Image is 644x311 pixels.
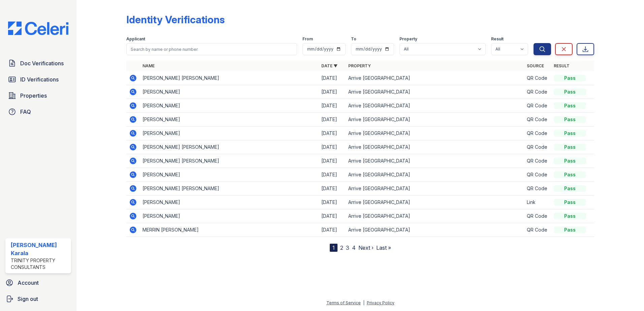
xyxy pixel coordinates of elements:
a: FAQ [5,105,71,118]
a: Last » [376,244,391,251]
td: Link [524,196,551,209]
label: Property [399,36,417,42]
div: Trinity Property Consultants [11,257,68,271]
td: [DATE] [319,99,346,113]
td: [DATE] [319,71,346,85]
td: [DATE] [319,140,346,154]
td: Arrive [GEOGRAPHIC_DATA] [346,99,524,113]
a: Doc Verifications [5,57,71,70]
td: Arrive [GEOGRAPHIC_DATA] [346,209,524,223]
td: [DATE] [319,85,346,99]
td: [DATE] [319,168,346,182]
div: Pass [554,185,586,192]
input: Search by name or phone number [126,43,297,55]
a: 3 [346,244,349,251]
label: From [302,36,313,42]
a: Result [554,63,570,68]
td: [PERSON_NAME] [PERSON_NAME] [140,140,319,154]
td: QR Code [524,85,551,99]
td: Arrive [GEOGRAPHIC_DATA] [346,182,524,196]
span: Account [18,279,39,287]
div: Pass [554,199,586,206]
td: [DATE] [319,113,346,127]
td: Arrive [GEOGRAPHIC_DATA] [346,223,524,237]
label: To [351,36,356,42]
a: Source [527,63,544,68]
td: QR Code [524,99,551,113]
td: [DATE] [319,209,346,223]
td: [PERSON_NAME] [PERSON_NAME] [140,71,319,85]
td: [PERSON_NAME] [PERSON_NAME] [140,182,319,196]
div: Pass [554,75,586,81]
td: [DATE] [319,223,346,237]
span: Doc Verifications [20,59,64,67]
td: Arrive [GEOGRAPHIC_DATA] [346,196,524,209]
a: Privacy Policy [367,300,394,305]
td: [DATE] [319,154,346,168]
a: Property [348,63,371,68]
td: [DATE] [319,127,346,140]
td: Arrive [GEOGRAPHIC_DATA] [346,71,524,85]
span: ID Verifications [20,75,59,83]
div: Pass [554,130,586,137]
td: QR Code [524,127,551,140]
td: [PERSON_NAME] [140,209,319,223]
td: MERRIN [PERSON_NAME] [140,223,319,237]
td: [PERSON_NAME] [140,196,319,209]
div: Pass [554,102,586,109]
td: [PERSON_NAME] [140,99,319,113]
td: [PERSON_NAME] [PERSON_NAME] [140,154,319,168]
td: [DATE] [319,182,346,196]
div: Pass [554,144,586,150]
td: QR Code [524,223,551,237]
td: Arrive [GEOGRAPHIC_DATA] [346,140,524,154]
a: Next › [358,244,374,251]
td: Arrive [GEOGRAPHIC_DATA] [346,85,524,99]
a: Date ▼ [321,63,337,68]
td: [PERSON_NAME] [140,113,319,127]
td: Arrive [GEOGRAPHIC_DATA] [346,127,524,140]
a: ID Verifications [5,73,71,86]
td: QR Code [524,182,551,196]
td: [DATE] [319,196,346,209]
td: [PERSON_NAME] [140,127,319,140]
div: 1 [330,244,337,252]
td: QR Code [524,168,551,182]
a: Name [142,63,155,68]
a: Properties [5,89,71,102]
a: 4 [352,244,356,251]
td: [PERSON_NAME] [140,168,319,182]
div: Identity Verifications [126,13,225,26]
div: Pass [554,158,586,164]
a: Sign out [3,292,74,306]
td: QR Code [524,71,551,85]
span: Properties [20,92,47,100]
label: Applicant [126,36,145,42]
span: Sign out [18,295,38,303]
td: QR Code [524,154,551,168]
div: Pass [554,116,586,123]
td: QR Code [524,113,551,127]
td: Arrive [GEOGRAPHIC_DATA] [346,113,524,127]
label: Result [491,36,504,42]
a: Account [3,276,74,289]
img: CE_Logo_Blue-a8612792a0a2168367f1c8372b55b34899dd931a85d93a1a3d3e32e68fde9ad4.png [3,22,74,35]
td: Arrive [GEOGRAPHIC_DATA] [346,154,524,168]
td: [PERSON_NAME] [140,85,319,99]
td: QR Code [524,140,551,154]
div: Pass [554,227,586,233]
td: Arrive [GEOGRAPHIC_DATA] [346,168,524,182]
a: Terms of Service [326,300,361,305]
div: Pass [554,213,586,219]
div: Pass [554,171,586,178]
div: | [363,300,364,305]
td: QR Code [524,209,551,223]
a: 2 [340,244,343,251]
div: Pass [554,89,586,95]
span: FAQ [20,108,31,116]
div: [PERSON_NAME] Karala [11,241,68,257]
